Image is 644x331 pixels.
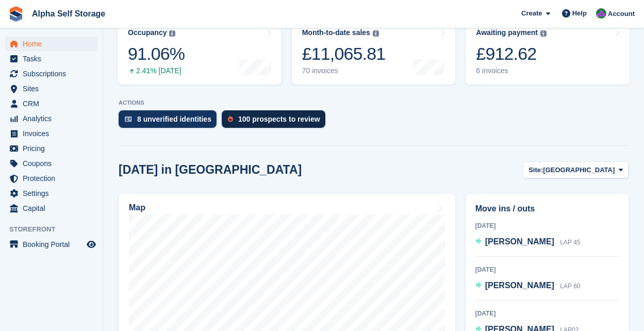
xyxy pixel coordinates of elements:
a: Month-to-date sales £11,065.81 70 invoices [292,19,456,85]
div: [DATE] [475,265,619,274]
span: Site: [529,165,543,175]
div: 91.06% [128,43,185,64]
div: 100 prospects to review [238,115,320,123]
img: icon-info-grey-7440780725fd019a000dd9b08b2336e03edf1995a4989e88bcd33f0948082b44.svg [373,30,379,37]
a: menu [5,171,97,186]
div: Month-to-date sales [302,28,370,37]
a: menu [5,37,97,51]
a: menu [5,111,97,126]
a: Occupancy 91.06% 2.41% [DATE] [118,19,282,85]
a: 8 unverified identities [119,110,222,133]
a: [PERSON_NAME] LAP 60 [475,279,581,293]
div: 8 unverified identities [137,115,211,123]
p: ACTIONS [119,100,629,106]
h2: [DATE] in [GEOGRAPHIC_DATA] [119,163,302,177]
div: £11,065.81 [302,43,386,64]
img: James Bambury [596,8,606,19]
button: Site: [GEOGRAPHIC_DATA] [523,161,629,178]
span: Tasks [23,52,85,66]
span: [PERSON_NAME] [485,237,554,246]
img: icon-info-grey-7440780725fd019a000dd9b08b2336e03edf1995a4989e88bcd33f0948082b44.svg [169,30,175,37]
span: Coupons [23,156,85,171]
span: Sites [23,81,85,96]
a: Alpha Self Storage [28,5,109,22]
span: Analytics [23,111,85,126]
span: Account [608,9,635,19]
a: 100 prospects to review [222,110,331,133]
span: Subscriptions [23,67,85,81]
a: menu [5,67,97,81]
a: Awaiting payment £912.62 6 invoices [466,19,630,85]
span: Home [23,37,85,51]
img: verify_identity-adf6edd0f0f0b5bbfe63781bf79b02c33cf7c696d77639b501bdc392416b5a36.svg [125,116,132,122]
a: menu [5,96,97,111]
a: menu [5,156,97,171]
span: Pricing [23,141,85,156]
span: Capital [23,201,85,216]
div: [DATE] [475,309,619,318]
a: menu [5,126,97,141]
span: Invoices [23,126,85,141]
span: [GEOGRAPHIC_DATA] [543,165,615,175]
img: icon-info-grey-7440780725fd019a000dd9b08b2336e03edf1995a4989e88bcd33f0948082b44.svg [540,30,547,37]
div: £912.62 [476,43,547,64]
span: Booking Portal [23,237,85,252]
img: stora-icon-8386f47178a22dfd0bd8f6a31ec36ba5ce8667c1dd55bd0f319d3a0aa187defe.svg [8,6,24,22]
h2: Map [129,203,145,212]
div: 2.41% [DATE] [128,67,185,75]
a: menu [5,201,97,216]
span: LAP 45 [560,239,580,246]
a: menu [5,186,97,201]
span: Create [521,8,542,19]
a: Preview store [85,238,97,251]
span: Storefront [9,224,103,235]
div: 70 invoices [302,67,386,75]
span: CRM [23,96,85,111]
span: Protection [23,171,85,186]
div: Awaiting payment [476,28,538,37]
a: menu [5,237,97,252]
span: Settings [23,186,85,201]
div: [DATE] [475,221,619,230]
img: prospect-51fa495bee0391a8d652442698ab0144808aea92771e9ea1ae160a38d050c398.svg [228,116,233,122]
a: menu [5,141,97,156]
div: 6 invoices [476,67,547,75]
a: menu [5,52,97,66]
div: Occupancy [128,28,167,37]
span: [PERSON_NAME] [485,281,554,290]
a: [PERSON_NAME] LAP 45 [475,236,581,249]
span: Help [572,8,587,19]
span: LAP 60 [560,283,580,290]
a: menu [5,81,97,96]
h2: Move ins / outs [475,203,619,215]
